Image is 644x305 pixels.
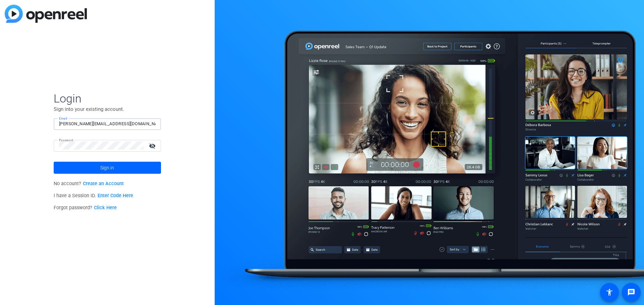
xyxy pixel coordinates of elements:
span: Forgot password? [54,205,117,211]
mat-label: Password [59,138,73,142]
mat-icon: visibility_off [145,141,161,151]
a: Click Here [94,205,117,211]
mat-label: Email [59,117,67,120]
p: Sign into your existing account. [54,105,161,113]
span: I have a Session ID. [54,193,133,199]
mat-icon: accessibility [605,288,613,296]
img: blue-gradient.svg [5,5,87,23]
a: Create an Account [83,181,124,186]
span: Login [54,91,161,105]
mat-icon: message [627,288,635,296]
button: Sign in [54,162,161,174]
span: Sign in [100,159,114,176]
span: No account? [54,181,124,186]
a: Enter Code Here [98,193,133,199]
input: Enter Email Address [59,120,156,128]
